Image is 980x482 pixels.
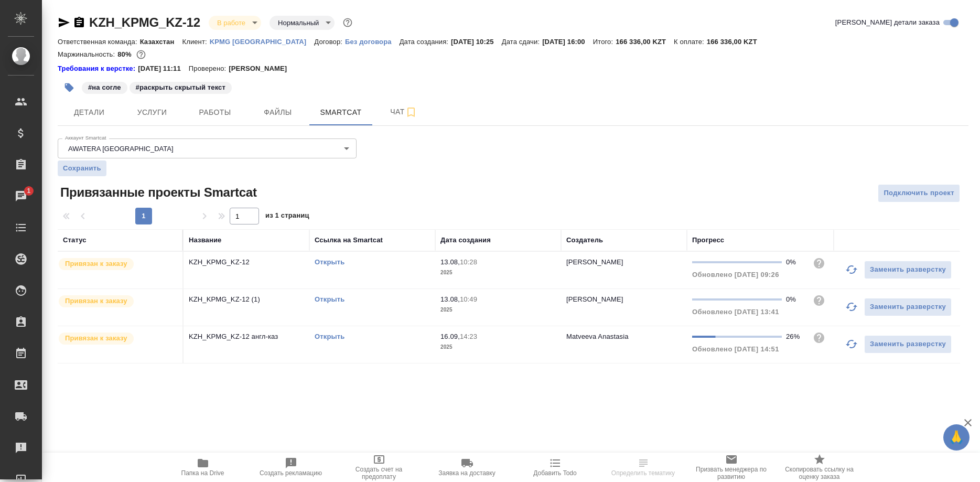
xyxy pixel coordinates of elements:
[275,18,322,27] button: Нормальный
[316,106,366,119] span: Smartcat
[839,257,864,282] button: Обновить прогресс
[315,235,383,245] div: Ссылка на Smartcat
[58,50,117,58] p: Маржинальность:
[58,76,81,99] button: Добавить тэг
[214,18,249,27] button: В работе
[210,37,315,46] a: KPMG [GEOGRAPHIC_DATA]
[315,295,344,303] a: Открыть
[692,308,779,316] span: Обновлено [DATE] 13:41
[189,235,221,245] div: Название
[3,183,39,209] a: 1
[864,298,952,316] button: Заменить разверстку
[189,331,304,342] p: KZH_KPMG_KZ-12 англ-каз
[616,38,674,46] p: 166 336,00 KZT
[209,16,261,30] div: В работе
[786,331,804,342] div: 26%
[58,160,106,176] button: Сохранить
[128,82,233,91] span: раскрыть скрытый текст
[566,258,623,266] p: [PERSON_NAME]
[58,16,70,29] button: Скопировать ссылку для ЯМессенджера
[20,186,37,196] span: 1
[58,63,138,74] div: Нажми, чтобы открыть папку с инструкцией
[58,138,357,158] div: AWATERA [GEOGRAPHIC_DATA]
[460,295,477,303] p: 10:49
[65,333,127,344] p: Привязан к заказу
[674,38,707,46] p: К оплате:
[189,63,229,74] p: Проверено:
[839,294,864,319] button: Обновить прогресс
[878,184,960,202] button: Подключить проект
[440,258,460,266] p: 13.08,
[345,37,400,46] a: Без договора
[566,333,629,340] p: Matveeva Anastasia
[81,82,128,91] span: на согле
[835,17,940,28] span: [PERSON_NAME] детали заказа
[140,38,182,46] p: Казахстан
[460,333,477,340] p: 14:23
[593,38,616,46] p: Итого:
[379,105,429,119] span: Чат
[864,261,952,279] button: Заменить разверстку
[64,106,114,119] span: Детали
[839,331,864,357] button: Обновить прогресс
[870,264,946,276] span: Заменить разверстку
[58,63,138,74] a: Требования к верстке:
[58,38,140,46] p: Ответственная команда:
[315,333,344,340] a: Открыть
[63,163,101,174] span: Сохранить
[870,301,946,313] span: Заменить разверстку
[707,38,765,46] p: 166 336,00 KZT
[253,106,303,119] span: Файлы
[345,38,400,46] p: Без договора
[460,258,477,266] p: 10:28
[58,184,257,201] span: Привязанные проекты Smartcat
[440,342,556,352] p: 2025
[127,106,177,119] span: Услуги
[134,48,148,61] button: 766.00 RUB; 25210.80 KZT;
[400,38,451,46] p: Дата создания:
[270,16,335,30] div: В работе
[870,338,946,350] span: Заменить разверстку
[63,235,87,245] div: Статус
[440,267,556,278] p: 2025
[341,16,354,29] button: Доп статусы указывают на важность/срочность заказа
[542,38,593,46] p: [DATE] 16:00
[65,259,127,269] p: Привязан к заказу
[864,335,952,354] button: Заменить разверстку
[229,63,295,74] p: [PERSON_NAME]
[502,38,542,46] p: Дата сдачи:
[189,294,304,305] p: KZH_KPMG_KZ-12 (1)
[189,257,304,267] p: KZH_KPMG_KZ-12
[314,38,345,46] p: Договор:
[440,295,460,303] p: 13.08,
[440,305,556,315] p: 2025
[117,50,134,58] p: 80%
[315,258,344,266] a: Открыть
[136,82,225,93] p: #раскрыть скрытый текст
[692,235,724,245] div: Прогресс
[265,209,309,224] span: из 1 страниц
[440,235,491,245] div: Дата создания
[947,426,965,448] span: 🙏
[786,257,804,267] div: 0%
[451,38,502,46] p: [DATE] 10:25
[566,295,623,303] p: [PERSON_NAME]
[190,106,240,119] span: Работы
[884,187,954,199] span: Подключить проект
[943,424,970,451] button: 🙏
[88,82,121,93] p: #на согле
[405,106,417,119] svg: Подписаться
[65,296,127,306] p: Привязан к заказу
[138,63,189,74] p: [DATE] 11:11
[89,15,200,29] a: KZH_KPMG_KZ-12
[692,345,779,353] span: Обновлено [DATE] 14:51
[210,38,315,46] p: KPMG [GEOGRAPHIC_DATA]
[692,271,779,279] span: Обновлено [DATE] 09:26
[65,144,177,153] button: AWATERA [GEOGRAPHIC_DATA]
[566,235,603,245] div: Создатель
[440,333,460,340] p: 16.09,
[182,38,209,46] p: Клиент:
[786,294,804,305] div: 0%
[73,16,85,29] button: Скопировать ссылку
